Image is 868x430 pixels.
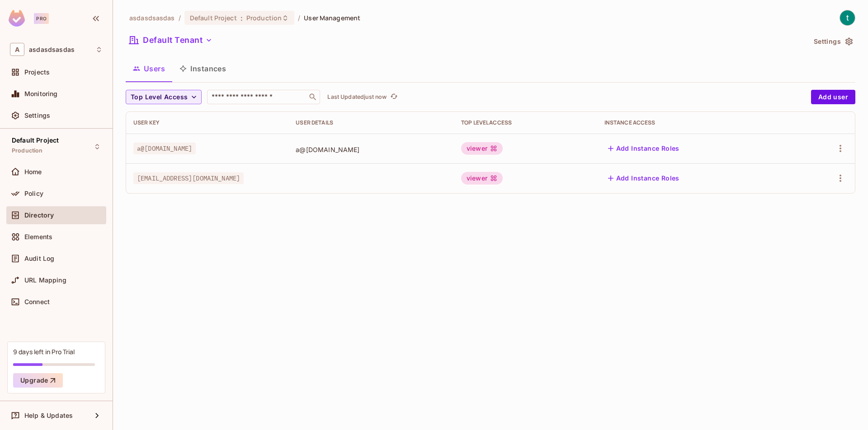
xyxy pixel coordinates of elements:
[24,298,50,305] span: Connect
[129,14,175,22] span: the active workspace
[387,92,399,102] span: Click to refresh data
[388,92,399,102] button: refresh
[179,14,181,22] li: /
[296,145,447,154] span: a@[DOMAIN_NAME]
[604,171,683,185] button: Add Instance Roles
[461,142,503,155] div: viewer
[126,57,172,80] button: Users
[24,69,50,76] span: Projects
[298,14,300,22] li: /
[172,57,233,80] button: Instances
[240,14,243,22] span: :
[131,92,188,103] span: Top Level Access
[24,255,54,262] span: Audit Log
[12,137,59,144] span: Default Project
[461,172,503,185] div: viewer
[604,141,683,156] button: Add Instance Roles
[24,90,58,97] span: Monitoring
[9,10,25,27] img: SReyMgAAAABJRU5ErkJggg==
[810,34,855,49] button: Settings
[24,190,43,197] span: Policy
[29,46,75,53] span: Workspace: asdasdsasdas
[304,14,360,22] span: User Management
[24,277,66,284] span: URL Mapping
[24,412,73,419] span: Help & Updates
[604,119,787,126] div: Instance Access
[10,43,24,56] span: A
[246,14,282,22] span: Production
[390,92,398,102] span: refresh
[133,143,196,154] span: a@[DOMAIN_NAME]
[296,119,447,126] div: User Details
[811,90,855,104] button: Add user
[34,13,49,24] div: Pro
[190,14,237,22] span: Default Project
[13,373,63,388] button: Upgrade
[133,119,281,126] div: User Key
[24,212,54,219] span: Directory
[126,33,216,47] button: Default Tenant
[24,168,42,176] span: Home
[840,10,855,25] img: thiendat.forwork
[126,90,202,104] button: Top Level Access
[12,147,43,154] span: Production
[13,347,75,356] div: 9 days left in Pro Trial
[24,112,50,119] span: Settings
[327,93,387,101] p: Last Updated just now
[133,172,244,184] span: [EMAIL_ADDRESS][DOMAIN_NAME]
[461,119,590,126] div: Top Level Access
[24,233,52,240] span: Elements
